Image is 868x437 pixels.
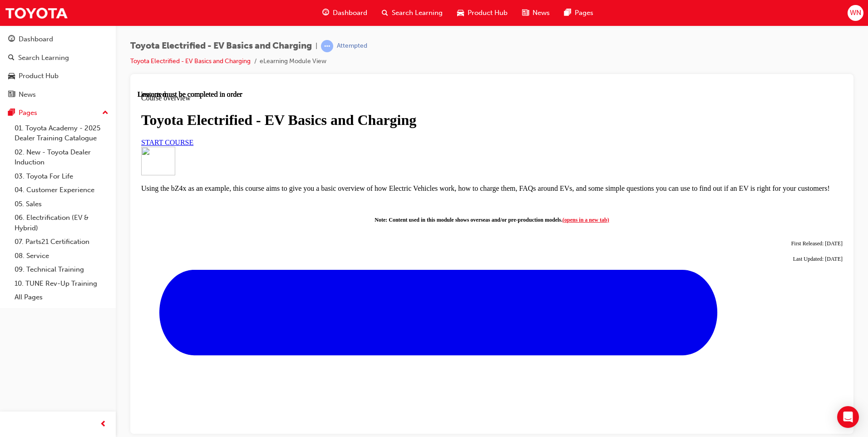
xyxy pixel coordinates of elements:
a: (opens in a new tab) [425,126,472,133]
span: prev-icon [100,419,107,430]
span: Product Hub [468,8,508,18]
span: Note: Content used in this module shows overseas and/or pre-production models. [237,126,471,133]
a: 07. Parts21 Certification [11,235,112,249]
div: Attempted [337,42,367,50]
img: Trak [5,3,68,23]
span: guage-icon [8,35,15,44]
a: Dashboard [4,31,112,48]
div: Product Hub [19,71,59,81]
span: | [316,41,317,51]
span: up-icon [102,107,108,119]
a: guage-iconDashboard [315,4,375,22]
span: pages-icon [8,109,15,117]
a: 04. Customer Experience [11,183,112,197]
a: News [4,86,112,103]
span: pages-icon [564,7,571,19]
span: learningRecordVerb_ATTEMPT-icon [321,40,333,52]
a: news-iconNews [515,4,557,22]
a: car-iconProduct Hub [450,4,515,22]
div: News [19,89,36,100]
span: Toyota Electrified - EV Basics and Charging [130,41,312,51]
span: search-icon [8,54,15,62]
a: START COURSE [4,48,56,56]
a: Search Learning [4,50,112,66]
a: 03. Toyota For Life [11,169,112,184]
a: 10. TUNE Rev-Up Training [11,277,112,291]
a: 06. Electrification (EV & Hybrid) [11,211,112,235]
h1: Toyota Electrified - EV Basics and Charging [4,21,705,38]
span: car-icon [457,7,464,19]
span: guage-icon [322,7,329,19]
button: Pages [4,104,112,121]
a: 09. Technical Training [11,263,112,277]
div: Open Intercom Messenger [837,406,859,428]
span: news-icon [522,7,529,19]
a: 08. Service [11,249,112,263]
a: 01. Toyota Academy - 2025 Dealer Training Catalogue [11,121,112,145]
div: Pages [19,108,37,118]
span: WN [850,8,861,18]
span: News [533,8,550,18]
li: eLearning Module View [260,56,326,67]
a: pages-iconPages [557,4,601,22]
span: news-icon [8,91,15,99]
span: car-icon [8,72,15,80]
a: Toyota Electrified - EV Basics and Charging [130,57,251,65]
a: search-iconSearch Learning [375,4,450,22]
span: Pages [575,8,593,18]
p: Using the bZ4x as an example, this course aims to give you a basic overview of how Electric Vehic... [4,94,705,102]
button: DashboardSearch LearningProduct HubNews [4,29,112,104]
a: 02. New - Toyota Dealer Induction [11,145,112,169]
span: Last Updated: [DATE] [656,165,705,172]
a: 05. Sales [11,197,112,211]
button: WN [848,5,863,21]
div: Search Learning [18,53,69,63]
div: Dashboard [19,34,53,45]
span: Search Learning [392,8,443,18]
a: Product Hub [4,68,112,84]
a: All Pages [11,290,112,304]
span: search-icon [382,7,388,19]
span: Dashboard [333,8,367,18]
span: First Released: [DATE] [654,150,705,156]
